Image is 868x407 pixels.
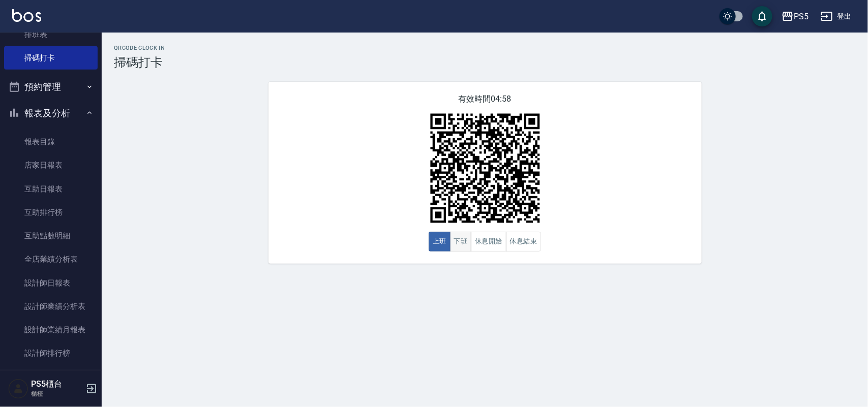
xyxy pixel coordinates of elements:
[471,232,506,252] button: 休息開始
[4,365,98,389] a: 每日收支明細
[4,177,98,201] a: 互助日報表
[4,153,98,177] a: 店家日報表
[31,379,83,389] h5: PS5櫃台
[114,55,856,70] h3: 掃碼打卡
[114,45,856,51] h2: QRcode Clock In
[4,130,98,153] a: 報表目錄
[4,201,98,224] a: 互助排行榜
[4,74,98,100] button: 預約管理
[4,318,98,341] a: 設計師業績月報表
[31,389,83,398] p: 櫃檯
[4,224,98,247] a: 互助點數明細
[752,6,772,26] button: save
[4,23,98,46] a: 排班表
[450,232,472,252] button: 下班
[817,7,856,26] button: 登出
[429,232,451,252] button: 上班
[4,271,98,295] a: 設計師日報表
[4,295,98,318] a: 設計師業績分析表
[777,6,813,27] button: PS5
[794,10,809,23] div: PS5
[506,232,542,252] button: 休息結束
[12,9,41,22] img: Logo
[4,46,98,70] a: 掃碼打卡
[268,82,702,264] div: 有效時間 04:58
[4,341,98,365] a: 設計師排行榜
[4,100,98,127] button: 報表及分析
[8,379,28,399] img: Person
[4,247,98,271] a: 全店業績分析表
